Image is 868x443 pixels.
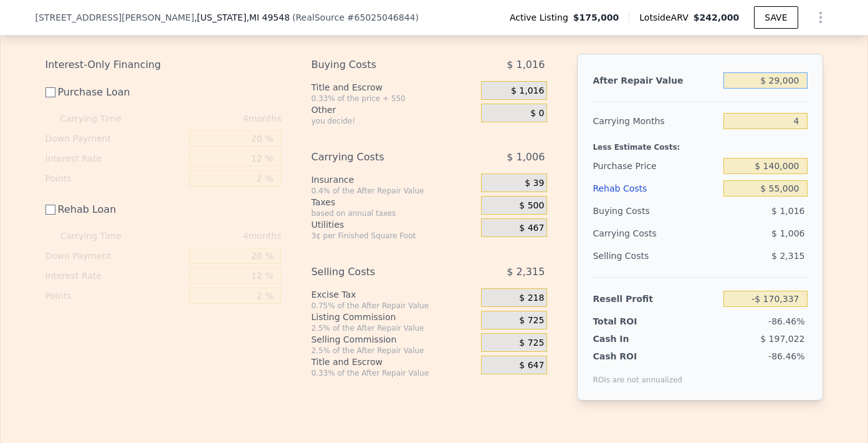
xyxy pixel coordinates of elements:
[311,323,476,333] div: 2.5% of the After Repair Value
[507,54,545,76] span: $ 1,016
[347,12,416,22] span: # 65025046844
[519,223,544,234] span: $ 467
[45,87,55,97] input: Purchase Loan
[760,334,804,344] span: $ 197,022
[593,177,718,200] div: Rehab Costs
[519,338,544,349] span: $ 725
[311,116,476,126] div: you decide!
[511,85,544,97] span: $ 1,016
[311,333,476,346] div: Selling Commission
[311,346,476,356] div: 2.5% of the After Repair Value
[311,94,476,104] div: 0.33% of the price + 550
[311,104,476,116] div: Other
[593,132,807,155] div: Less Estimate Costs:
[311,311,476,323] div: Listing Commission
[296,12,345,22] span: RealSource
[311,288,476,301] div: Excise Tax
[808,5,833,30] button: Show Options
[146,109,282,129] div: 4 months
[593,245,718,267] div: Selling Costs
[45,266,184,286] div: Interest Rate
[593,363,682,385] div: ROIs are not annualized
[519,200,544,212] span: $ 500
[45,129,184,148] div: Down Payment
[45,198,184,221] label: Rehab Loan
[45,168,184,188] div: Points
[311,173,476,186] div: Insurance
[519,360,544,371] span: $ 647
[593,350,682,363] div: Cash ROI
[510,11,573,24] span: Active Listing
[507,146,545,168] span: $ 1,006
[146,226,282,246] div: 4 months
[311,81,476,94] div: Title and Escrow
[593,288,718,310] div: Resell Profit
[754,6,798,29] button: SAVE
[525,178,544,189] span: $ 39
[311,196,476,208] div: Taxes
[311,368,476,378] div: 0.33% of the After Repair Value
[593,315,670,328] div: Total ROI
[507,261,545,283] span: $ 2,315
[311,218,476,231] div: Utilities
[311,231,476,241] div: 3¢ per Finished Square Foot
[311,356,476,368] div: Title and Escrow
[771,206,804,216] span: $ 1,016
[519,293,544,304] span: $ 218
[292,11,419,24] div: ( )
[768,316,804,326] span: -86.46%
[45,246,184,266] div: Down Payment
[311,208,476,218] div: based on annual taxes
[45,148,184,168] div: Interest Rate
[194,11,290,24] span: , [US_STATE]
[593,69,718,92] div: After Repair Value
[530,108,544,119] span: $ 0
[311,54,450,76] div: Buying Costs
[771,228,804,238] span: $ 1,006
[519,315,544,326] span: $ 725
[593,110,718,132] div: Carrying Months
[45,205,55,215] input: Rehab Loan
[768,351,804,361] span: -86.46%
[311,186,476,196] div: 0.4% of the After Repair Value
[36,11,194,24] span: [STREET_ADDRESS][PERSON_NAME]
[694,12,740,22] span: $242,000
[593,155,718,177] div: Purchase Price
[311,301,476,311] div: 0.75% of the After Repair Value
[60,109,141,129] div: Carrying Time
[45,81,184,104] label: Purchase Loan
[246,12,290,22] span: , MI 49548
[639,11,693,24] span: Lotside ARV
[45,54,282,76] div: Interest-Only Financing
[593,222,670,245] div: Carrying Costs
[593,200,718,222] div: Buying Costs
[573,11,619,24] span: $175,000
[593,333,670,345] div: Cash In
[311,146,450,168] div: Carrying Costs
[771,251,804,261] span: $ 2,315
[311,261,450,283] div: Selling Costs
[45,286,184,306] div: Points
[60,226,141,246] div: Carrying Time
